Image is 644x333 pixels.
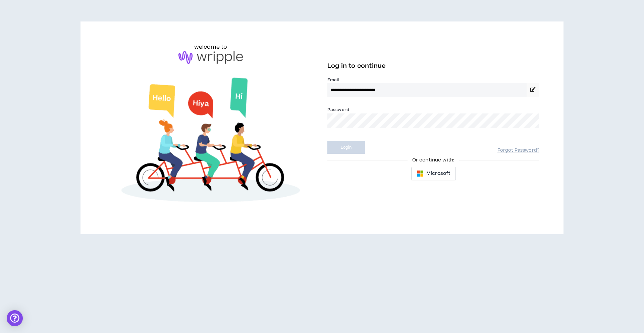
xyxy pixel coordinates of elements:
[327,62,386,70] span: Log in to continue
[7,310,23,326] div: Open Intercom Messenger
[194,43,227,51] h6: welcome to
[178,51,243,64] img: logo-brand.png
[105,70,317,213] img: Welcome to Wripple
[411,167,456,180] button: Microsoft
[327,77,539,83] label: Email
[408,156,459,164] span: Or continue with:
[426,170,450,177] span: Microsoft
[497,147,539,154] a: Forgot Password?
[327,107,349,113] label: Password
[327,141,365,154] button: Login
